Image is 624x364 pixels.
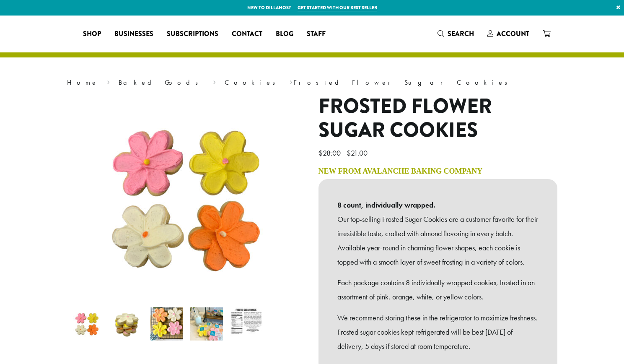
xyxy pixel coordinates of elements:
a: Home [67,78,98,87]
img: Frosted Flower Sugar Cookies [70,307,104,341]
img: Frosted Flower Sugar Cookies [82,94,291,304]
a: Cookies [225,78,281,87]
a: Staff [300,27,332,41]
b: 8 count, individually wrapped. [337,198,539,212]
img: Frosted Flower Sugar Cookies - Image 5 [230,307,263,341]
span: › [107,75,110,88]
span: Subscriptions [167,29,218,39]
span: Blog [276,29,293,39]
p: We recommend storing these in the refrigerator to maximize freshness. Frosted sugar cookies kept ... [337,311,539,353]
span: Contact [232,29,262,39]
img: Frosted Flower Sugar Cookies - Image 2 [110,307,143,341]
span: $ [347,148,351,158]
bdi: 21.00 [347,148,370,158]
img: Frosted Flower Sugar Cookies - Image 4 [190,307,223,341]
p: Our top-selling Frosted Sugar Cookies are a customer favorite for their irresistible taste, craft... [337,212,539,269]
span: Staff [307,29,326,39]
a: Get started with our best seller [298,4,377,11]
span: › [290,75,293,88]
h1: Frosted Flower Sugar Cookies [318,94,557,143]
p: Each package contains 8 individually wrapped cookies, frosted in an assortment of pink, orange, w... [337,276,539,304]
span: Account [497,29,529,39]
span: Search [448,29,474,39]
span: › [213,75,216,88]
a: Search [431,27,481,41]
a: Shop [76,27,108,41]
span: $ [318,148,323,158]
img: Frosted Flower Sugar Cookies - Image 3 [150,307,183,341]
a: Baked Goods [119,78,204,87]
span: Businesses [114,29,153,39]
a: New from Avalanche Baking Company [318,167,483,175]
span: Shop [83,29,101,39]
bdi: 28.00 [318,148,343,158]
nav: Breadcrumb [67,78,557,88]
